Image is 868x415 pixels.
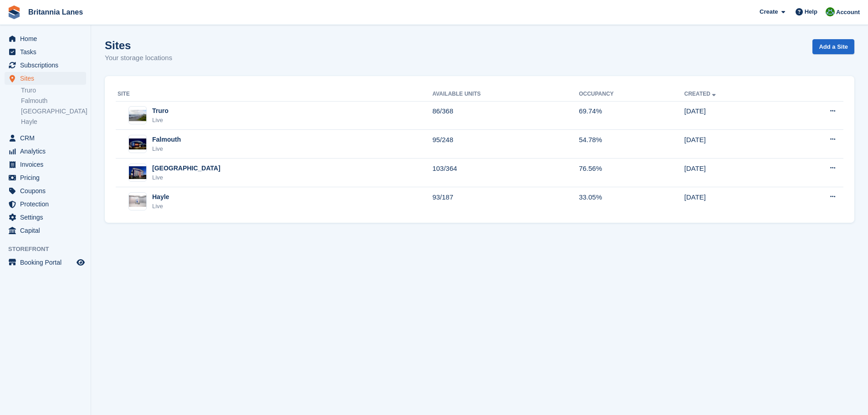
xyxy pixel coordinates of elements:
h1: Sites [105,39,172,51]
a: menu [5,32,86,45]
div: Live [152,116,169,125]
span: Protection [20,198,75,210]
a: [GEOGRAPHIC_DATA] [21,107,86,116]
a: Hayle [21,118,86,126]
td: [DATE] [684,101,785,130]
td: 103/364 [432,159,579,187]
div: [GEOGRAPHIC_DATA] [152,164,221,173]
img: Image of Hayle site [129,195,146,207]
span: Subscriptions [20,59,75,72]
span: Create [760,7,778,16]
a: menu [5,198,86,210]
td: 95/248 [432,130,579,159]
td: 33.05% [579,187,684,215]
span: Sites [20,72,75,85]
a: menu [5,72,86,85]
a: Created [684,91,718,97]
td: [DATE] [684,187,785,215]
span: Coupons [20,184,75,197]
span: Settings [20,211,75,224]
a: menu [5,46,86,58]
a: menu [5,224,86,237]
a: menu [5,132,86,144]
a: Add a Site [812,39,854,54]
td: 69.74% [579,101,684,130]
div: Live [152,144,181,154]
td: 86/368 [432,101,579,130]
a: menu [5,184,86,197]
a: Preview store [75,257,86,268]
span: Invoices [20,158,75,171]
a: menu [5,211,86,224]
span: Analytics [20,145,75,158]
span: Capital [20,224,75,237]
div: Hayle [152,192,169,202]
td: [DATE] [684,159,785,187]
a: menu [5,59,86,72]
th: Site [116,87,432,102]
img: Matt Lane [826,7,835,16]
a: Truro [21,86,86,95]
span: Booking Portal [20,256,75,269]
img: Image of Exeter site [129,166,146,179]
a: menu [5,145,86,158]
div: Truro [152,106,169,116]
th: Occupancy [579,87,684,102]
span: Help [805,7,817,16]
span: Storefront [8,245,91,254]
p: Your storage locations [105,53,172,63]
th: Available Units [432,87,579,102]
img: Image of Falmouth site [129,138,146,149]
div: Live [152,202,169,211]
img: Image of Truro site [129,110,146,121]
span: Tasks [20,46,75,58]
a: menu [5,256,86,269]
span: CRM [20,132,75,144]
a: Britannia Lanes [25,5,87,20]
td: 54.78% [579,130,684,159]
div: Live [152,173,221,182]
a: menu [5,158,86,171]
td: 93/187 [432,187,579,215]
span: Pricing [20,171,75,184]
span: Home [20,32,75,45]
img: stora-icon-8386f47178a22dfd0bd8f6a31ec36ba5ce8667c1dd55bd0f319d3a0aa187defe.svg [7,5,21,19]
div: Falmouth [152,135,181,144]
span: Account [836,8,860,17]
td: 76.56% [579,159,684,187]
a: Falmouth [21,97,86,105]
a: menu [5,171,86,184]
td: [DATE] [684,130,785,159]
